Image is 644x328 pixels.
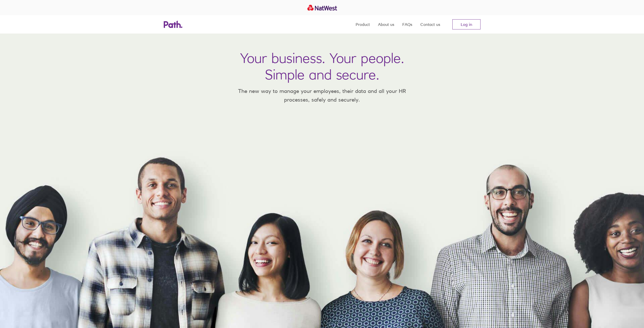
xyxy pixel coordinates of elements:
a: About us [378,15,394,34]
a: FAQs [402,15,412,34]
a: Log in [452,19,481,29]
a: Product [356,15,370,34]
h1: Your business. Your people. Simple and secure. [240,50,404,83]
p: The new way to manage your employees, their data and all your HR processes, safely and securely. [231,87,414,104]
a: Contact us [420,15,440,34]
